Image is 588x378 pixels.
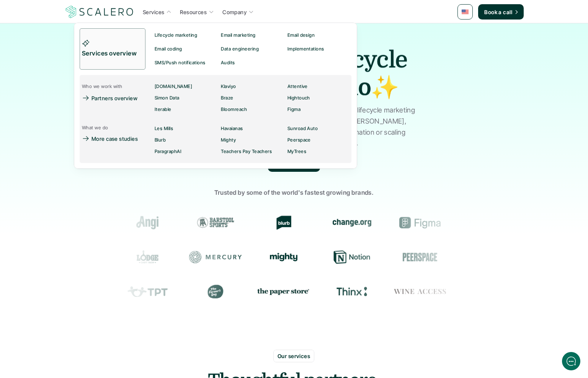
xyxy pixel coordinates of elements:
a: Email marketing [219,28,285,42]
p: Our services [278,352,310,360]
p: Hightouch [287,95,310,101]
a: Braze [219,92,285,104]
img: Scalero company logotype [64,5,135,19]
p: Implementations [287,46,324,52]
a: Scalero company logotype [64,5,135,19]
a: ParagraphAI [152,146,219,157]
p: SMS/Push notifications [155,60,206,65]
a: Blurb [152,134,219,146]
p: Data engineering [221,46,259,52]
a: Teachers Pay Teachers [219,146,285,157]
h1: Hi! Welcome to [GEOGRAPHIC_DATA]. [11,37,142,49]
p: More case studies [91,135,138,143]
p: Mighty [221,137,236,143]
p: Email marketing [221,33,255,38]
a: Lifecycle marketing [152,28,219,42]
p: MyTrees [287,149,306,154]
h2: Let us know if we can help with lifecycle marketing. [11,51,142,88]
p: Sunroad Auto [287,126,318,131]
p: Lifecycle marketing [155,33,197,38]
p: Partners overview [91,94,137,102]
p: Resources [180,8,207,16]
a: Iterable [152,104,219,115]
a: Mighty [219,134,285,146]
p: Simon Data [155,95,180,101]
p: Bloomreach [221,107,247,112]
p: Teachers Pay Teachers [221,149,272,154]
a: Audits [219,56,281,70]
p: Blurb [155,137,166,143]
p: Company [222,8,247,16]
iframe: gist-messenger-bubble-iframe [562,352,580,370]
a: Book a call [478,4,524,20]
p: ParagraphAI [155,149,181,154]
a: Partners overview [80,92,143,104]
a: MyTrees [285,146,351,157]
a: Data engineering [219,42,285,56]
a: Email coding [152,42,219,56]
a: Sunroad Auto [285,123,351,134]
a: Peerspace [285,134,351,146]
p: Havaianas [221,126,243,131]
a: Attentive [285,81,351,92]
p: Braze [221,95,233,101]
a: [DOMAIN_NAME] [152,81,219,92]
span: We run on Gist [64,267,97,272]
p: Figma [287,107,301,112]
button: New conversation [12,101,141,117]
p: Book a call [484,8,512,16]
p: Who we work with [82,84,122,89]
a: Email design [285,28,351,42]
p: [DOMAIN_NAME] [155,84,192,89]
p: Attentive [287,84,308,89]
a: More case studies [80,133,145,144]
p: Email design [287,33,315,38]
a: Simon Data [152,92,219,104]
a: Bloomreach [219,104,285,115]
p: Klaviyo [221,84,236,89]
p: Services [143,8,164,16]
a: Les Mills [152,123,219,134]
p: Services overview [82,49,139,59]
p: Peerspace [287,137,311,143]
p: Audits [221,60,235,65]
p: Les Mills [155,126,173,131]
a: Figma [285,104,351,115]
a: Implementations [285,42,351,56]
span: New conversation [49,106,92,112]
p: Iterable [155,107,171,112]
a: Havaianas [219,123,285,134]
p: What we do [82,125,108,130]
a: Services overview [80,28,145,70]
p: Email coding [155,46,182,52]
a: SMS/Push notifications [152,56,219,70]
a: Hightouch [285,92,351,104]
a: Klaviyo [219,81,285,92]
